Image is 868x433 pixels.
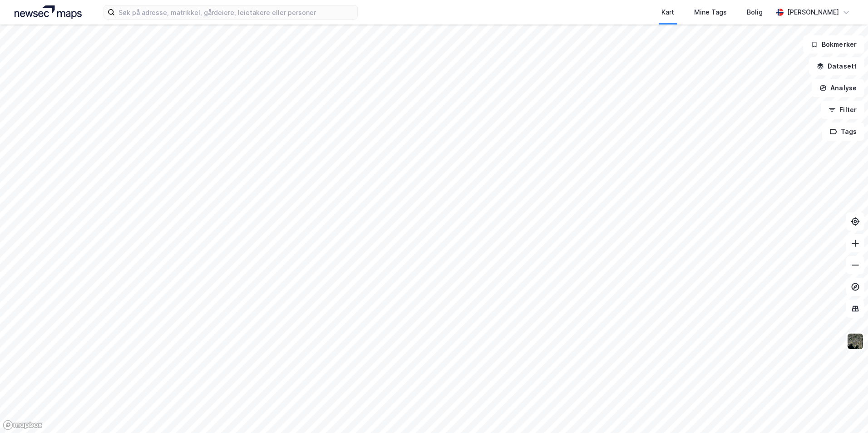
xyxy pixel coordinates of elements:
[115,5,357,19] input: Søk på adresse, matrikkel, gårdeiere, leietakere eller personer
[3,420,43,430] a: Mapbox homepage
[823,389,868,433] iframe: Chat Widget
[747,7,763,18] div: Bolig
[15,5,82,19] img: logo.a4113a55bc3d86da70a041830d287a7e.svg
[661,7,674,18] div: Kart
[694,7,727,18] div: Mine Tags
[803,35,864,54] button: Bokmerker
[812,79,864,97] button: Analyse
[847,333,864,350] img: 9k=
[821,101,864,119] button: Filter
[787,7,839,18] div: [PERSON_NAME]
[809,57,864,75] button: Datasett
[822,123,864,141] button: Tags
